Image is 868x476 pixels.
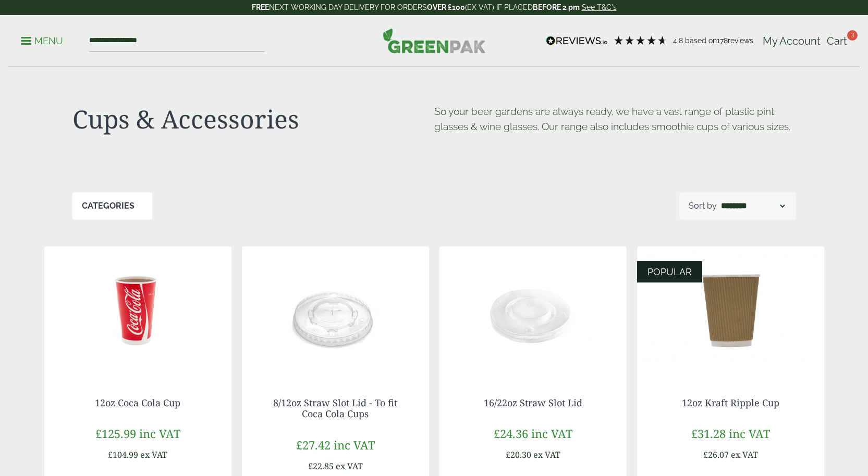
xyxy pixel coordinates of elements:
select: Shop order [719,200,787,212]
span: inc VAT [531,426,572,441]
span: 178 [717,36,728,45]
span: £125.99 [95,426,136,441]
a: My Account [763,33,821,49]
a: 12oz Kraft Ripple Cup [682,396,779,409]
span: £31.28 [691,426,726,441]
img: 12oz Coca Cola Cup with coke [44,247,231,377]
a: 8/12oz Straw Slot Lid - To fit Coca Cola Cups [273,396,397,420]
span: inc VAT [729,426,770,441]
span: £104.99 [108,449,138,460]
span: POPULAR [647,266,692,277]
p: Menu [21,35,63,47]
img: GreenPak Supplies [383,28,486,53]
img: 12oz Kraft Ripple Cup-0 [637,247,824,377]
span: ex VAT [731,449,758,460]
span: ex VAT [336,460,363,472]
p: Categories [82,200,135,212]
span: £24.36 [494,426,528,441]
div: 4.78 Stars [613,35,668,46]
span: 3 [847,30,858,41]
span: inc VAT [139,426,180,441]
strong: OVER £100 [427,3,465,11]
span: 4.8 [673,36,685,45]
span: £22.85 [308,460,334,472]
span: £20.30 [506,449,531,460]
span: ex VAT [533,449,560,460]
strong: FREE [252,3,269,11]
a: 16/22oz Straw Slot Lid [484,396,582,409]
a: 12oz Coca Cola Cup [95,396,180,409]
a: See T&C's [582,3,617,11]
a: Cart 3 [827,33,847,49]
span: My Account [763,35,821,47]
img: REVIEWS.io [546,36,608,46]
a: Menu [21,35,63,45]
span: inc VAT [334,437,375,453]
img: 16/22oz Straw Slot Coke Cup lid [439,247,627,377]
p: Sort by [689,200,717,212]
span: £27.42 [296,437,331,453]
p: So your beer gardens are always ready, we have a vast range of plastic pint glasses & wine glasse... [434,104,796,134]
span: ex VAT [140,449,167,460]
span: Based on [685,36,717,45]
img: 12oz straw slot coke cup lid [242,247,429,377]
span: £26.07 [703,449,729,460]
span: Cart [827,35,847,47]
h1: Cups & Accessories [72,104,434,134]
strong: BEFORE 2 pm [533,3,580,11]
span: reviews [728,36,753,45]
